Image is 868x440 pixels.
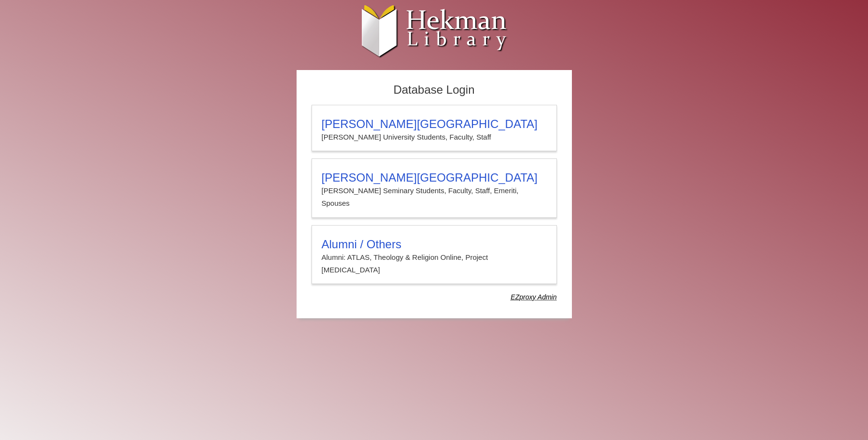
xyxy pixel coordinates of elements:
[322,238,547,251] h3: Alumni / Others
[511,293,556,301] dfn: Use Alumni login
[322,171,547,185] h3: [PERSON_NAME][GEOGRAPHIC_DATA]
[322,117,547,131] h3: [PERSON_NAME][GEOGRAPHIC_DATA]
[322,238,547,277] summary: Alumni / OthersAlumni: ATLAS, Theology & Religion Online, Project [MEDICAL_DATA]
[322,185,547,210] p: [PERSON_NAME] Seminary Students, Faculty, Staff, Emeriti, Spouses
[307,80,562,100] h2: Database Login
[322,251,547,277] p: Alumni: ATLAS, Theology & Religion Online, Project [MEDICAL_DATA]
[312,105,557,151] a: [PERSON_NAME][GEOGRAPHIC_DATA][PERSON_NAME] University Students, Faculty, Staff
[312,158,557,218] a: [PERSON_NAME][GEOGRAPHIC_DATA][PERSON_NAME] Seminary Students, Faculty, Staff, Emeriti, Spouses
[322,131,547,143] p: [PERSON_NAME] University Students, Faculty, Staff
